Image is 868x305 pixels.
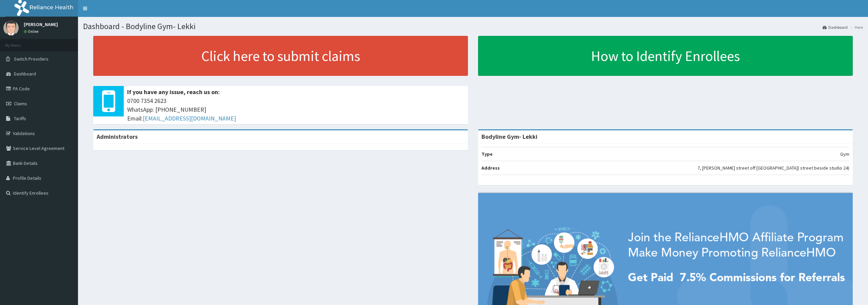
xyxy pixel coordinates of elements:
[97,133,138,140] b: Administrators
[823,24,848,30] a: Dashboard
[24,22,58,27] p: [PERSON_NAME]
[481,133,537,140] strong: Bodyline Gym- Lekki
[14,71,36,77] span: Dashboard
[143,114,236,122] a: [EMAIL_ADDRESS][DOMAIN_NAME]
[83,22,863,31] h1: Dashboard - Bodyline Gym- Lekki
[14,115,26,122] span: Tariffs
[24,29,40,34] a: Online
[127,96,465,123] span: 0700 7354 2623 WhatsApp: [PHONE_NUMBER] Email:
[93,36,468,76] a: Click here to submit claims
[840,151,849,157] p: Gym
[478,36,853,76] a: How to Identify Enrollees
[481,151,493,157] b: Type
[127,88,220,96] b: If you have any issue, reach us on:
[481,165,500,171] b: Address
[14,101,27,107] span: Claims
[848,24,863,30] li: Here
[697,165,849,171] p: 7, [PERSON_NAME] street off [GEOGRAPHIC_DATA]( street beside studio 24)
[14,56,48,62] span: Switch Providers
[3,20,19,36] img: User Image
